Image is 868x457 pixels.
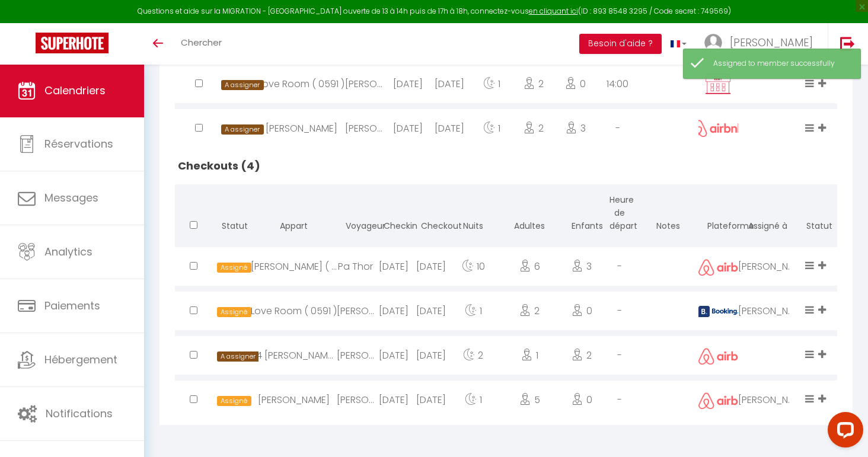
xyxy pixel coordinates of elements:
span: Assigné [217,307,251,317]
div: 1 [471,65,513,103]
div: Assigned to member successfully [713,58,848,69]
span: Calendriers [44,83,106,98]
th: Enfants [563,184,601,244]
div: - [596,109,639,148]
div: 2 [497,292,563,330]
div: - [601,292,639,330]
div: [PERSON_NAME] [251,381,337,419]
div: - [601,247,639,286]
span: A assigner [217,351,260,362]
div: [DATE] [375,381,413,419]
div: [PERSON_NAME] ( 2905 ) [251,247,337,286]
img: airbnb2.png [698,392,752,410]
span: Statut [222,220,248,232]
div: [PERSON_NAME] [337,381,375,419]
div: [PERSON_NAME] [738,292,798,330]
div: 2 [563,336,601,375]
div: 2 [513,65,555,103]
span: Notifications [46,406,113,421]
div: 6 [497,247,563,286]
img: logout [840,36,855,51]
div: [DATE] [412,292,450,330]
span: A assigner [221,124,264,135]
div: [PERSON_NAME] [738,247,798,286]
th: Assigné à [738,184,798,244]
a: Chercher [172,23,231,65]
div: [PERSON_NAME] [345,65,387,103]
a: ... [PERSON_NAME] [695,23,828,65]
div: [DATE] [429,109,471,148]
th: Statut [797,184,837,244]
div: [DATE] [412,336,450,375]
div: 1 [450,292,496,330]
div: 2 [450,336,496,375]
div: [PERSON_NAME] [337,292,375,330]
th: Notes [639,184,698,244]
span: Hébergement [44,352,117,367]
div: 0 [563,381,601,419]
th: Checkin [375,184,413,244]
div: Pa Thor [337,247,375,286]
div: [DATE] [375,247,413,286]
div: [DATE] [375,336,413,375]
img: ... [704,34,722,52]
div: 1 [471,109,513,148]
th: Heure de départ [601,184,639,244]
th: Adultes [497,184,563,244]
span: Réservations [44,136,113,151]
div: [DATE] [412,381,450,419]
th: Checkout [412,184,450,244]
span: Paiements [44,298,100,313]
iframe: LiveChat chat widget [818,407,868,457]
span: A assigner [221,80,264,90]
div: 0 [554,65,596,103]
div: 3 [554,109,596,148]
div: [DATE] [412,247,450,286]
span: Appart [280,220,308,232]
th: Nuits [450,184,496,244]
div: [PERSON_NAME] [337,336,375,375]
div: 1 [450,381,496,419]
a: en cliquant ici [529,6,578,16]
div: 0 [563,292,601,330]
div: [DATE] [375,292,413,330]
th: Plateforme [698,184,738,244]
span: Assigné [217,263,251,273]
span: Analytics [44,244,92,259]
span: [PERSON_NAME] [730,35,813,50]
div: Love Room ( 0591 ) [259,65,344,103]
img: airbnb2.png [698,259,752,276]
img: rent.png [703,73,733,95]
div: 2 [513,109,555,148]
div: [DATE] [387,65,429,103]
div: - [601,381,639,419]
div: [DATE] [429,65,471,103]
div: [PERSON_NAME] [738,381,798,419]
button: Besoin d'aide ? [579,34,662,54]
div: [PERSON_NAME] [345,109,387,148]
h2: Checkouts (4) [175,148,837,184]
div: T4 [PERSON_NAME] ( 713 ) [251,336,337,375]
img: airbnb2.png [691,120,745,137]
span: Assigné [217,396,251,406]
div: 1 [497,336,563,375]
span: Messages [44,190,98,205]
img: booking2.png [698,306,752,317]
div: 10 [450,247,496,286]
div: 14:00 [596,65,639,103]
div: 5 [497,381,563,419]
div: [DATE] [387,109,429,148]
div: - [601,336,639,375]
div: [PERSON_NAME] [259,109,344,148]
th: Voyageur [337,184,375,244]
div: 3 [563,247,601,286]
div: Love Room ( 0591 ) [251,292,337,330]
span: Chercher [181,36,222,49]
img: Super Booking [36,33,108,53]
img: airbnb2.png [698,348,752,365]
